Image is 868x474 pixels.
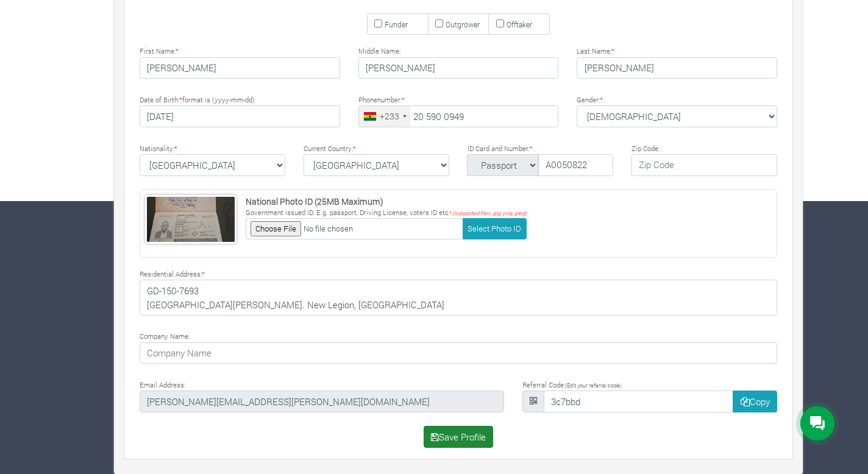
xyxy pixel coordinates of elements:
input: Last Name [577,57,777,79]
label: Company Name: [140,331,190,342]
input: Company Name [140,342,777,364]
label: Middle Name: [358,46,400,57]
input: Funder [374,19,382,27]
input: Offtaker [496,19,504,27]
small: Funder [385,19,408,29]
input: First Name [140,57,340,79]
label: First Name: [140,46,179,57]
input: Middle Name [358,57,559,79]
label: ID Card and Number: [468,144,533,154]
label: Phonenumber: [358,95,405,105]
label: Last Name: [577,46,614,57]
label: Current Country: [304,144,356,154]
label: Email Address: [140,380,185,391]
i: * (supported files .jpg, png, jpeg) [449,210,527,216]
div: +233 [380,110,399,122]
small: Outgrower [446,19,480,29]
input: Phone Number [358,105,559,127]
button: Save Profile [424,426,494,448]
input: Zip Code [631,154,777,176]
button: Select Photo ID [463,218,527,239]
small: Offtaker [507,19,532,29]
textarea: GD-150-7693 [GEOGRAPHIC_DATA][PERSON_NAME]. New Legion, [GEOGRAPHIC_DATA] [140,280,777,315]
input: Type Date of Birth (YYYY-MM-DD) [140,105,340,127]
label: Nationality: [140,144,177,154]
label: Referral Code: [522,380,622,391]
label: Residential Address: [140,269,205,280]
small: (Edit your referral code) [565,382,622,389]
div: Ghana (Gaana): +233 [359,106,410,127]
label: Zip Code: [631,144,660,154]
button: Copy [733,391,777,412]
p: Government issued ID. E.g. passport, Driving License, voters ID etc [246,208,527,218]
input: ID Number [538,154,613,176]
input: Outgrower [435,19,443,27]
strong: National Photo ID (25MB Maximum) [246,196,383,207]
label: Date of Birth: format is (yyyy-mm-dd) [140,95,255,105]
label: Gender: [577,95,603,105]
